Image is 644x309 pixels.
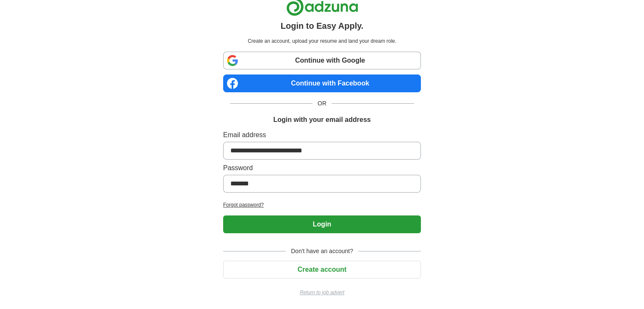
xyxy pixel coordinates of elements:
[281,19,364,32] h1: Login to Easy Apply.
[223,215,421,233] button: Login
[273,115,370,125] h1: Login with your email address
[223,201,421,209] a: Forgot password?
[223,261,421,279] button: Create account
[223,52,421,69] a: Continue with Google
[223,163,421,173] label: Password
[223,74,421,92] a: Continue with Facebook
[225,37,419,45] p: Create an account, upload your resume and land your dream role.
[312,99,332,108] span: OR
[286,247,358,256] span: Don't have an account?
[223,266,421,273] a: Create account
[223,289,421,296] a: Return to job advert
[223,130,421,140] label: Email address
